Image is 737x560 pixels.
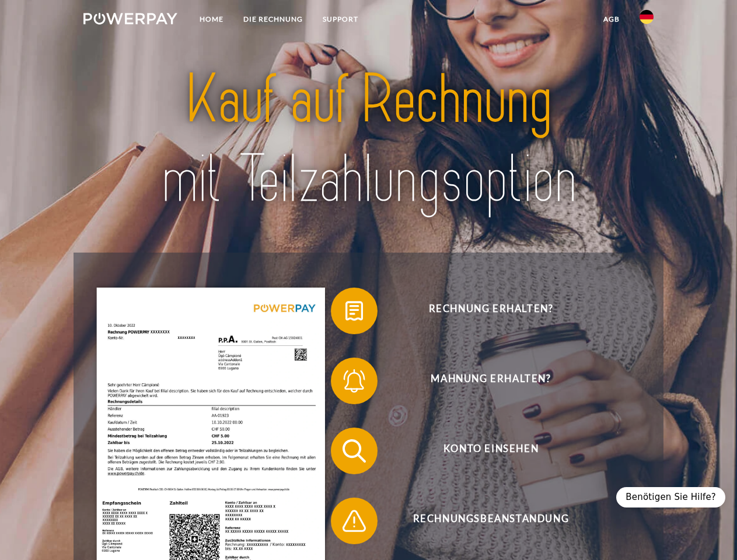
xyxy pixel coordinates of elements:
a: SUPPORT [313,9,368,30]
span: Konto einsehen [348,428,634,474]
span: Rechnung erhalten? [348,288,634,334]
button: Konto einsehen [331,428,634,474]
span: Rechnungsbeanstandung [348,498,634,544]
img: logo-powerpay-white.svg [83,13,177,24]
button: Mahnung erhalten? [331,358,634,404]
img: qb_warning.svg [340,506,369,535]
span: Mahnung erhalten? [348,358,634,404]
button: Rechnung erhalten? [331,288,634,334]
img: qb_search.svg [340,436,369,466]
div: Benötigen Sie Hilfe? [616,487,725,508]
a: agb [593,9,630,30]
a: DIE RECHNUNG [233,9,313,30]
button: Rechnungsbeanstandung [331,498,634,544]
a: Home [190,9,233,30]
img: de [640,10,654,24]
img: title-powerpay_de.svg [111,56,626,223]
img: qb_bill.svg [340,296,369,325]
img: qb_bell.svg [340,366,369,395]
